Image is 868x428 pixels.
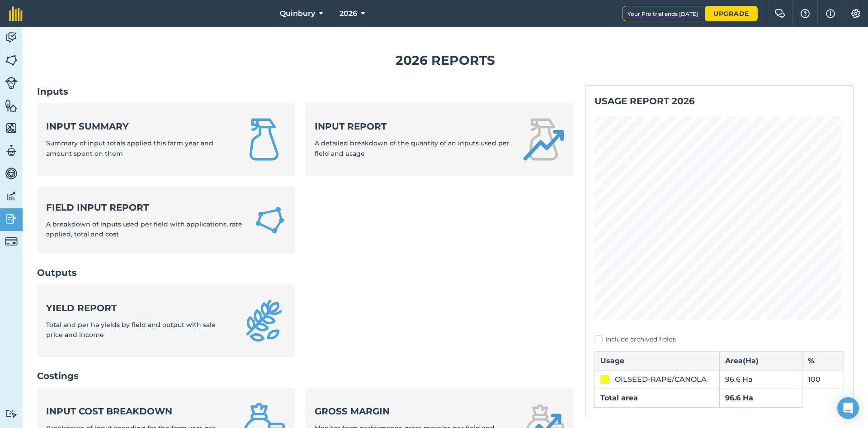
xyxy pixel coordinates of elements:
span: A breakdown of inputs used per field with applications, rate applied, total and cost [46,220,242,238]
img: svg+xml;base64,PHN2ZyB4bWxucz0iaHR0cDovL3d3dy53My5vcmcvMjAwMC9zdmciIHdpZHRoPSI1NiIgaGVpZ2h0PSI2MC... [5,121,18,135]
img: svg+xml;base64,PHN2ZyB4bWxucz0iaHR0cDovL3d3dy53My5vcmcvMjAwMC9zdmciIHdpZHRoPSI1NiIgaGVpZ2h0PSI2MC... [5,53,18,67]
strong: Input cost breakdown [46,405,231,418]
img: fieldmargin Logo [9,6,23,21]
img: Input summary [242,118,286,161]
span: Your Pro trial ends [DATE] [627,10,705,17]
th: Area ( Ha ) [719,351,802,370]
th: % [802,351,844,370]
span: A detailed breakdown of the quantity of an inputs used per field and usage [315,139,509,157]
img: svg+xml;base64,PD94bWwgdmVyc2lvbj0iMS4wIiBlbmNvZGluZz0idXRmLTgiPz4KPCEtLSBHZW5lcmF0b3I6IEFkb2JlIE... [5,31,18,44]
a: Input reportA detailed breakdown of the quantity of an inputs used per field and usage [306,103,574,176]
label: Include archived fields [594,335,844,344]
strong: 96.6 Ha [725,394,753,402]
img: Input report [522,118,565,161]
img: A cog icon [850,9,861,18]
h1: 2026 Reports [37,50,854,71]
div: OILSEED-RAPE/CANOLA [615,374,707,385]
img: Two speech bubbles overlapping with the left bubble in the forefront [774,9,785,18]
h2: Costings [37,370,574,382]
h2: Outputs [37,266,574,279]
img: svg+xml;base64,PD94bWwgdmVyc2lvbj0iMS4wIiBlbmNvZGluZz0idXRmLTgiPz4KPCEtLSBHZW5lcmF0b3I6IEFkb2JlIE... [5,167,18,180]
h2: Inputs [37,85,574,98]
strong: Field Input Report [46,201,243,214]
a: Upgrade [705,6,757,21]
img: svg+xml;base64,PHN2ZyB4bWxucz0iaHR0cDovL3d3dy53My5vcmcvMjAwMC9zdmciIHdpZHRoPSIxNyIgaGVpZ2h0PSIxNy... [826,8,835,19]
strong: Input report [315,120,511,133]
td: 100 [802,370,844,389]
span: Summary of input totals applied this farm year and amount spent on them [46,139,213,157]
th: Usage [595,351,720,370]
img: A question mark icon [800,9,811,18]
div: Open Intercom Messenger [837,397,859,419]
a: Yield reportTotal and per ha yields by field and output with sale price and income [37,284,295,357]
img: svg+xml;base64,PD94bWwgdmVyc2lvbj0iMS4wIiBlbmNvZGluZz0idXRmLTgiPz4KPCEtLSBHZW5lcmF0b3I6IEFkb2JlIE... [5,212,18,226]
strong: Total area [600,394,638,402]
a: Field Input ReportA breakdown of inputs used per field with applications, rate applied, total and... [37,187,295,254]
td: 96.6 Ha [719,370,802,389]
img: svg+xml;base64,PD94bWwgdmVyc2lvbj0iMS4wIiBlbmNvZGluZz0idXRmLTgiPz4KPCEtLSBHZW5lcmF0b3I6IEFkb2JlIE... [5,409,18,418]
span: 2026 [340,8,357,19]
img: Field Input Report [254,203,286,237]
img: svg+xml;base64,PHN2ZyB4bWxucz0iaHR0cDovL3d3dy53My5vcmcvMjAwMC9zdmciIHdpZHRoPSI1NiIgaGVpZ2h0PSI2MC... [5,99,18,112]
strong: Yield report [46,302,231,314]
img: Yield report [242,299,286,342]
strong: Gross margin [315,405,511,418]
img: svg+xml;base64,PD94bWwgdmVyc2lvbj0iMS4wIiBlbmNvZGluZz0idXRmLTgiPz4KPCEtLSBHZW5lcmF0b3I6IEFkb2JlIE... [5,235,18,248]
strong: Input summary [46,120,231,133]
a: Input summarySummary of input totals applied this farm year and amount spent on them [37,103,295,176]
img: svg+xml;base64,PD94bWwgdmVyc2lvbj0iMS4wIiBlbmNvZGluZz0idXRmLTgiPz4KPCEtLSBHZW5lcmF0b3I6IEFkb2JlIE... [5,144,18,158]
span: Total and per ha yields by field and output with sale price and income [46,321,216,339]
img: svg+xml;base64,PD94bWwgdmVyc2lvbj0iMS4wIiBlbmNvZGluZz0idXRmLTgiPz4KPCEtLSBHZW5lcmF0b3I6IEFkb2JlIE... [5,77,18,89]
h2: Usage report 2026 [594,95,844,107]
span: Quinbury [280,8,315,19]
img: svg+xml;base64,PD94bWwgdmVyc2lvbj0iMS4wIiBlbmNvZGluZz0idXRmLTgiPz4KPCEtLSBHZW5lcmF0b3I6IEFkb2JlIE... [5,189,18,203]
